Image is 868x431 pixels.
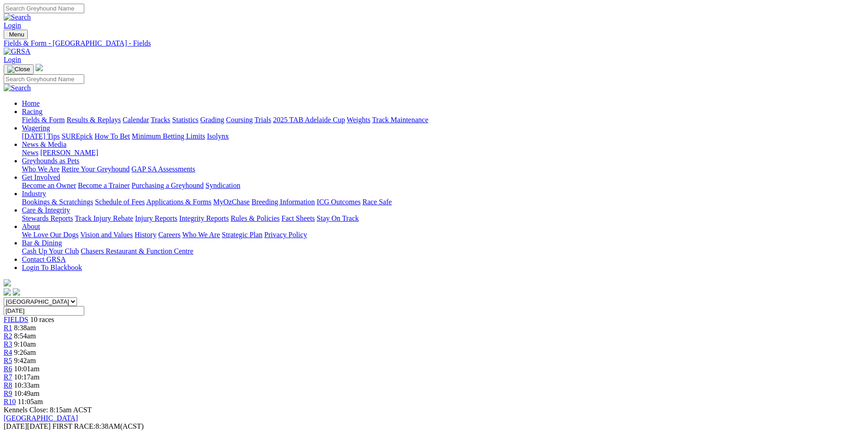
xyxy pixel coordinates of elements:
[264,231,307,239] a: Privacy Policy
[95,198,144,206] a: Schedule of Fees
[4,39,864,47] a: Fields & Form - [GEOGRAPHIC_DATA] - Fields
[22,264,82,271] a: Login To Blackbook
[4,365,12,373] span: R6
[146,198,211,206] a: Applications & Forms
[22,214,73,222] a: Stewards Reports
[123,116,149,124] a: Calendar
[22,149,38,156] a: News
[4,398,16,405] a: R10
[52,422,95,430] span: FIRST RACE:
[4,357,12,364] a: R5
[9,31,24,38] span: Menu
[179,214,229,222] a: Integrity Reports
[132,182,204,189] a: Purchasing a Greyhound
[158,231,180,239] a: Careers
[4,21,21,29] a: Login
[4,84,31,92] img: Search
[22,190,46,197] a: Industry
[4,30,28,39] button: Toggle navigation
[14,365,40,373] span: 10:01am
[151,116,170,124] a: Tracks
[4,64,34,74] button: Toggle navigation
[4,324,12,332] a: R1
[14,340,36,348] span: 9:10am
[132,132,205,140] a: Minimum Betting Limits
[4,340,12,348] a: R3
[22,108,42,115] a: Racing
[22,157,79,165] a: Greyhounds as Pets
[18,398,43,405] span: 11:05am
[22,116,65,124] a: Fields & Form
[7,66,30,73] img: Close
[22,182,76,189] a: Become an Owner
[22,198,864,206] div: Industry
[372,116,428,124] a: Track Maintenance
[4,56,21,63] a: Login
[4,422,51,430] span: [DATE]
[22,99,40,107] a: Home
[252,198,315,206] a: Breeding Information
[4,4,84,13] input: Search
[22,116,864,124] div: Racing
[4,306,84,316] input: Select date
[22,124,50,132] a: Wagering
[22,165,864,173] div: Greyhounds as Pets
[200,116,224,124] a: Grading
[81,247,193,255] a: Chasers Restaurant & Function Centre
[4,389,12,397] a: R9
[13,288,20,296] img: twitter.svg
[14,381,40,389] span: 10:33am
[4,279,11,286] img: logo-grsa-white.png
[134,231,156,239] a: History
[36,64,43,71] img: logo-grsa-white.png
[317,198,360,206] a: ICG Outcomes
[4,373,12,381] a: R7
[362,198,391,206] a: Race Safe
[22,247,864,255] div: Bar & Dining
[282,214,315,222] a: Fact Sheets
[213,198,250,206] a: MyOzChase
[182,231,220,239] a: Who We Are
[14,357,36,364] span: 9:42am
[22,140,67,148] a: News & Media
[22,214,864,223] div: Care & Integrity
[22,255,66,263] a: Contact GRSA
[22,247,79,255] a: Cash Up Your Club
[4,47,31,56] img: GRSA
[226,116,253,124] a: Coursing
[30,316,54,323] span: 10 races
[254,116,271,124] a: Trials
[40,149,98,156] a: [PERSON_NAME]
[207,132,229,140] a: Isolynx
[22,231,864,239] div: About
[14,332,36,340] span: 8:54am
[132,165,195,173] a: GAP SA Assessments
[62,132,92,140] a: SUREpick
[4,348,12,356] a: R4
[4,406,92,414] span: Kennels Close: 8:15am ACST
[4,332,12,340] a: R2
[14,373,40,381] span: 10:17am
[67,116,121,124] a: Results & Replays
[14,389,40,397] span: 10:49am
[4,381,12,389] span: R8
[4,288,11,296] img: facebook.svg
[273,116,345,124] a: 2025 TAB Adelaide Cup
[4,316,28,323] a: FIELDS
[4,422,27,430] span: [DATE]
[22,132,864,140] div: Wagering
[205,182,240,189] a: Syndication
[52,422,144,430] span: 8:38AM(ACST)
[14,324,36,332] span: 8:38am
[231,214,280,222] a: Rules & Policies
[80,231,133,239] a: Vision and Values
[4,13,31,21] img: Search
